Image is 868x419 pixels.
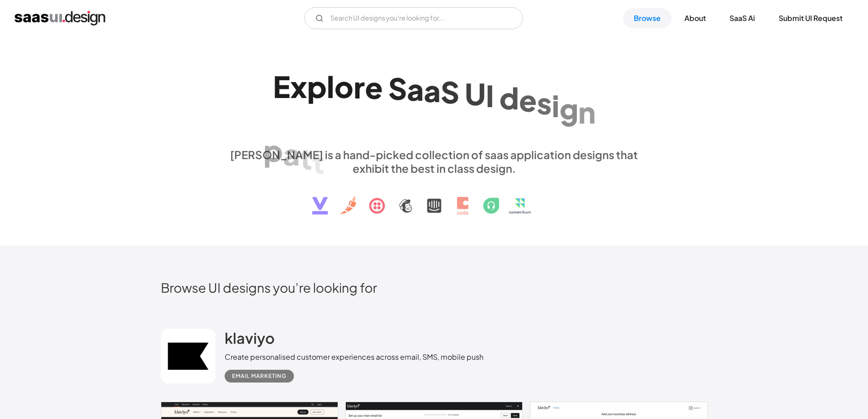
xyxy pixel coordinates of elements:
h2: klaviyo [225,329,275,347]
div: [PERSON_NAME] is a hand-picked collection of saas application designs that exhibit the best in cl... [225,148,644,175]
div: Email Marketing [232,371,287,382]
div: a [283,136,300,171]
input: Search UI designs you're looking for... [304,7,523,29]
div: I [486,78,494,113]
div: U [465,76,486,111]
div: a [424,72,441,108]
div: e [324,149,342,184]
div: x [290,69,307,104]
div: Create personalised customer experiences across email, SMS, mobile push [225,352,483,362]
div: S [441,74,459,109]
a: klaviyo [225,329,275,352]
a: SaaS Ai [719,8,766,28]
a: home [15,11,105,26]
img: text, icon, saas logo [296,175,572,222]
a: Submit UI Request [768,8,853,28]
div: t [312,145,324,180]
div: a [407,72,424,107]
div: i [552,88,560,123]
div: e [365,70,383,105]
div: n [578,94,596,129]
div: s [537,85,552,120]
div: r [354,69,365,104]
a: Browse [623,8,672,28]
form: Email Form [304,7,523,29]
div: e [519,83,537,118]
div: o [334,69,354,104]
a: About [673,8,717,28]
div: d [499,80,519,115]
h2: Browse UI designs you’re looking for [161,279,708,295]
div: t [300,140,312,176]
div: S [388,70,407,105]
h1: Explore SaaS UI design patterns & interactions. [225,69,644,139]
div: E [273,69,290,104]
div: l [327,69,334,104]
div: p [263,133,283,168]
div: g [560,91,578,126]
div: p [307,69,327,104]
